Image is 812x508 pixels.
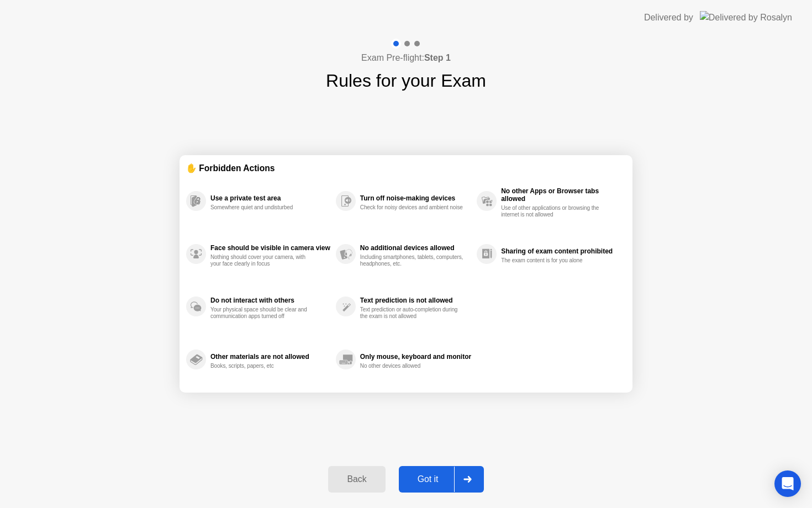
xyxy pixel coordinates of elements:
[501,257,605,264] div: The exam content is for you alone
[186,162,626,174] div: ✋ Forbidden Actions
[501,187,620,203] div: No other Apps or Browser tabs allowed
[360,254,465,267] div: Including smartphones, tablets, computers, headphones, etc.
[210,297,330,304] div: Do not interact with others
[360,297,471,304] div: Text prediction is not allowed
[644,11,693,24] div: Delivered by
[360,194,471,202] div: Turn off noise-making devices
[210,306,315,320] div: Your physical space should be clear and communication apps turned off
[210,353,330,361] div: Other materials are not allowed
[210,363,315,369] div: Books, scripts, papers, etc
[328,466,385,493] button: Back
[210,244,330,252] div: Face should be visible in camera view
[774,470,801,497] div: Open Intercom Messenger
[424,53,451,62] b: Step 1
[360,363,465,369] div: No other devices allowed
[501,205,605,218] div: Use of other applications or browsing the internet is not allowed
[210,194,330,202] div: Use a private test area
[700,11,792,24] img: Delivered by Rosalyn
[501,247,620,255] div: Sharing of exam content prohibited
[361,51,451,65] h4: Exam Pre-flight:
[326,67,486,94] h1: Rules for your Exam
[210,204,315,211] div: Somewhere quiet and undisturbed
[360,306,465,320] div: Text prediction or auto-completion during the exam is not allowed
[399,466,484,493] button: Got it
[360,204,465,211] div: Check for noisy devices and ambient noise
[402,474,454,484] div: Got it
[360,244,471,252] div: No additional devices allowed
[210,254,315,267] div: Nothing should cover your camera, with your face clearly in focus
[331,474,382,484] div: Back
[360,353,471,361] div: Only mouse, keyboard and monitor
